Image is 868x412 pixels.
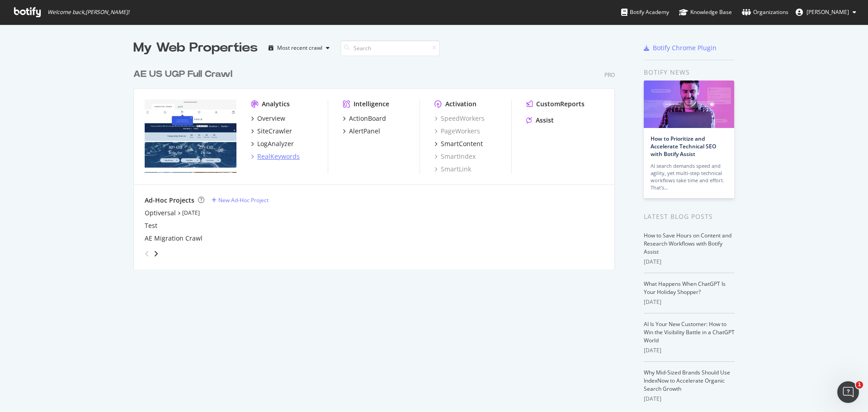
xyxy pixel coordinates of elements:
[349,127,380,136] div: AlertPanel
[621,8,669,17] div: Botify Academy
[218,196,269,204] div: New Ad-Hoc Project
[526,99,585,109] a: CustomReports
[526,116,554,125] a: Assist
[343,127,380,136] a: AlertPanel
[145,208,176,218] a: Optiversal
[536,116,554,125] div: Assist
[644,320,735,344] a: AI Is Your New Customer: How to Win the Visibility Battle in a ChatGPT World
[788,5,863,19] button: [PERSON_NAME]
[133,57,622,270] div: grid
[251,114,285,123] a: Overview
[434,165,471,174] a: SmartLink
[133,68,236,81] a: AE US UGP Full Crawl
[340,40,440,56] input: Search
[145,221,157,230] a: Test
[354,99,389,109] div: Intelligence
[644,212,735,222] div: Latest Blog Posts
[145,99,236,173] img: www.ae.com
[265,41,333,55] button: Most recent crawl
[212,196,269,204] a: New Ad-Hoc Project
[141,246,153,261] div: angle-left
[644,369,730,393] a: Why Mid-Sized Brands Should Use IndexNow to Accelerate Organic Search Growth
[182,209,200,217] a: [DATE]
[644,280,726,296] a: What Happens When ChatGPT Is Your Holiday Shopper?
[257,114,285,123] div: Overview
[349,114,386,123] div: ActionBoard
[651,135,716,158] a: How to Prioritize and Accelerate Technical SEO with Botify Assist
[807,8,849,16] span: Eric Hammond
[145,234,203,243] a: AE Migration Crawl
[644,346,735,355] div: [DATE]
[343,114,386,123] a: ActionBoard
[257,139,294,148] div: LogAnalyzer
[257,127,292,136] div: SiteCrawler
[434,127,480,136] a: PageWorkers
[257,152,300,161] div: RealKeywords
[742,8,788,17] div: Organizations
[251,139,294,148] a: LogAnalyzer
[434,152,476,161] a: SmartIndex
[679,8,732,17] div: Knowledge Base
[644,395,735,403] div: [DATE]
[653,43,717,52] div: Botify Chrome Plugin
[133,39,258,57] div: My Web Properties
[536,99,585,109] div: CustomReports
[644,298,735,306] div: [DATE]
[441,139,483,148] div: SmartContent
[644,258,735,266] div: [DATE]
[145,196,194,205] div: Ad-Hoc Projects
[651,162,727,191] div: AI search demands speed and agility, yet multi-step technical workflows take time and effort. Tha...
[604,71,615,79] div: Pro
[445,99,476,109] div: Activation
[434,114,485,123] a: SpeedWorkers
[47,9,129,16] span: Welcome back, [PERSON_NAME] !
[644,81,734,128] img: How to Prioritize and Accelerate Technical SEO with Botify Assist
[251,127,292,136] a: SiteCrawler
[434,139,483,148] a: SmartContent
[644,43,717,52] a: Botify Chrome Plugin
[153,249,159,258] div: angle-right
[277,45,322,51] div: Most recent crawl
[644,67,735,77] div: Botify news
[644,232,731,256] a: How to Save Hours on Content and Research Workflows with Botify Assist
[856,381,863,388] span: 1
[262,99,290,109] div: Analytics
[251,152,300,161] a: RealKeywords
[133,68,232,81] div: AE US UGP Full Crawl
[837,381,859,403] iframe: Intercom live chat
